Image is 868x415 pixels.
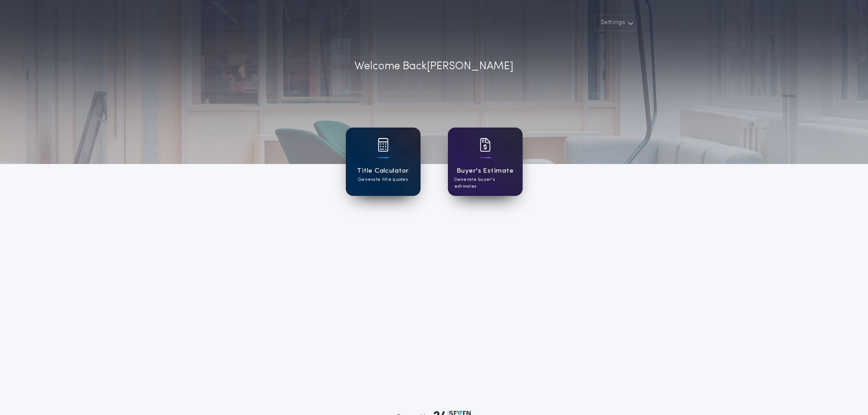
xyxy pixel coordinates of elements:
[357,166,409,176] h1: Title Calculator
[358,176,408,183] p: Generate title quotes
[346,128,421,196] a: card iconTitle CalculatorGenerate title quotes
[457,166,514,176] h1: Buyer's Estimate
[354,58,514,75] p: Welcome Back [PERSON_NAME]
[480,138,491,152] img: card icon
[595,15,637,31] button: Settings
[448,128,523,196] a: card iconBuyer's EstimateGenerate buyer's estimates
[454,176,516,190] p: Generate buyer's estimates
[378,138,389,152] img: card icon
